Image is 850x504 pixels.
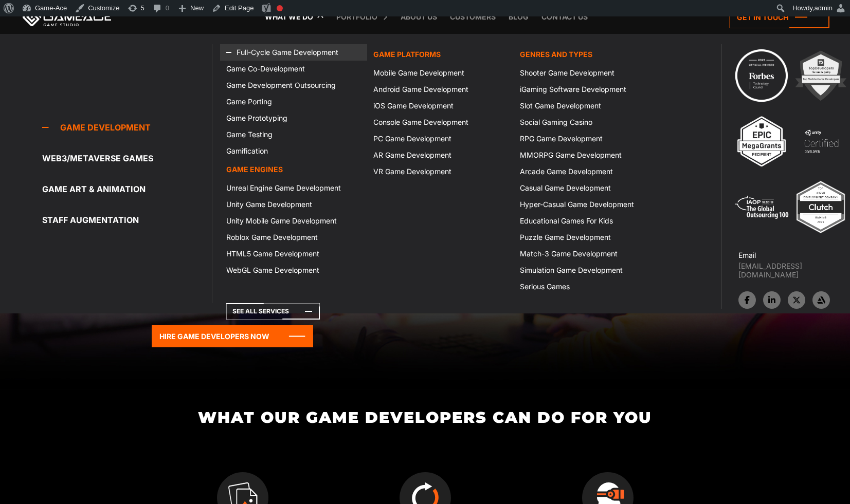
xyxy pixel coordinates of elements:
[226,303,320,320] a: See All Services
[367,163,514,180] a: VR Game Development
[220,159,367,180] a: Game Engines
[514,44,660,65] a: Genres and Types
[220,213,367,229] a: Unity Mobile Game Development
[514,65,660,81] a: Shooter Game Development
[220,94,367,110] a: Game Porting
[277,5,283,11] div: Focus keyphrase not set
[793,113,849,170] img: 4
[152,325,313,347] a: Hire game developers now
[514,229,660,246] a: Puzzle Game Development
[220,196,367,213] a: Unity Game Development
[220,143,367,159] a: Gamification
[220,229,367,246] a: Roblox Game Development
[367,65,514,81] a: Mobile Game Development
[729,6,829,28] a: Get in touch
[367,147,514,163] a: AR Game Development
[42,148,212,169] a: Web3/Metaverse Games
[815,4,833,12] span: admin
[42,117,212,138] a: Game development
[220,44,367,61] a: Full-Cycle Game Development
[514,114,660,130] a: Social Gaming Casino
[42,210,212,230] a: Staff Augmentation
[792,179,849,235] img: Top ar vr development company gaming 2025 game ace
[514,262,660,278] a: Simulation Game Development
[514,278,660,295] a: Serious Games
[220,126,367,143] a: Game Testing
[220,262,367,278] a: WebGL Game Development
[367,81,514,98] a: Android Game Development
[220,61,367,77] a: Game Co-Development
[738,251,756,259] strong: Email
[367,130,514,147] a: PC Game Development
[792,47,849,104] img: 2
[733,179,790,235] img: 5
[514,98,660,114] a: Slot Game Development
[514,180,660,196] a: Casual Game Development
[733,113,790,170] img: 3
[738,262,850,279] a: [EMAIL_ADDRESS][DOMAIN_NAME]
[367,98,514,114] a: iOS Game Development
[514,213,660,229] a: Educational Games For Kids
[367,44,514,65] a: Game platforms
[514,196,660,213] a: Hyper-Casual Game Development
[220,110,367,126] a: Game Prototyping
[367,114,514,130] a: Console Game Development
[514,163,660,180] a: Arcade Game Development
[514,147,660,163] a: MMORPG Game Development
[151,409,699,426] h2: What Our Game Developers Can Do for You
[42,179,212,199] a: Game Art & Animation
[514,130,660,147] a: RPG Game Development
[220,180,367,196] a: Unreal Engine Game Development
[220,77,367,94] a: Game Development Outsourcing
[733,47,790,104] img: Technology council badge program ace 2025 game ace
[514,81,660,98] a: iGaming Software Development
[514,246,660,262] a: Match-3 Game Development
[220,246,367,262] a: HTML5 Game Development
